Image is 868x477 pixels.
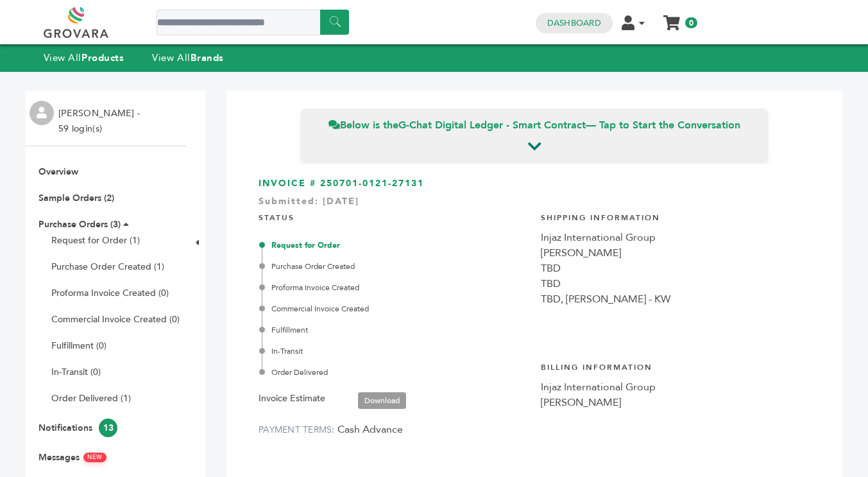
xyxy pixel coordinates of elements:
[262,282,528,293] div: Proforma Invoice Created
[262,261,528,272] div: Purchase Order Created
[337,422,403,437] span: Cash Advance
[541,261,810,276] div: TBD
[51,340,106,352] a: Fulfillment (0)
[541,291,810,307] div: TBD, [PERSON_NAME] - KW
[51,234,140,247] a: Request for Order (1)
[30,101,54,125] img: profile.png
[262,345,528,357] div: In-Transit
[665,12,679,25] a: My Cart
[38,166,78,178] a: Overview
[547,17,601,29] a: Dashboard
[191,51,224,64] strong: Brands
[259,177,810,190] h3: INVOICE # 250701-0121-27131
[38,192,114,204] a: Sample Orders (2)
[541,379,810,395] div: Injaz International Group
[51,313,180,325] a: Commercial Invoice Created (0)
[38,422,117,434] a: Notifications13
[157,10,349,35] input: Search a product or brand...
[51,287,169,299] a: Proforma Invoice Created (0)
[259,195,810,214] div: Submitted: [DATE]
[541,276,810,291] div: TBD
[685,17,697,28] span: 0
[83,453,106,462] span: NEW
[44,51,124,64] a: View AllProducts
[58,106,143,137] li: [PERSON_NAME] - 59 login(s)
[38,451,106,464] a: MessagesNEW
[541,245,810,261] div: [PERSON_NAME]
[541,203,810,230] h4: Shipping Information
[541,352,810,379] h4: Billing Information
[262,239,528,251] div: Request for Order
[152,51,224,64] a: View AllBrands
[262,303,528,315] div: Commercial Invoice Created
[259,203,528,230] h4: STATUS
[259,424,335,436] label: PAYMENT TERMS:
[262,367,528,378] div: Order Delivered
[81,51,124,64] strong: Products
[262,324,528,336] div: Fulfillment
[398,118,586,132] strong: G-Chat Digital Ledger - Smart Contract
[358,392,406,409] a: Download
[51,261,164,273] a: Purchase Order Created (1)
[541,230,810,245] div: Injaz International Group
[259,391,325,406] label: Invoice Estimate
[51,366,101,378] a: In-Transit (0)
[38,218,121,230] a: Purchase Orders (3)
[99,419,117,437] span: 13
[51,392,131,404] a: Order Delivered (1)
[541,395,810,410] div: [PERSON_NAME]
[328,118,740,132] span: Below is the — Tap to Start the Conversation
